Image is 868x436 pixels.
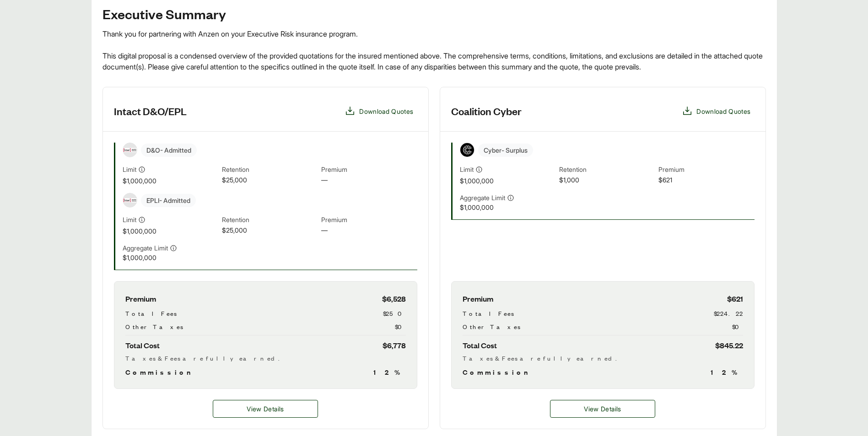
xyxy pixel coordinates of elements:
[125,339,160,351] span: Total Cost
[123,215,136,224] span: Limit
[123,226,218,236] span: $1,000,000
[123,243,168,253] span: Aggregate Limit
[123,176,218,186] span: $1,000,000
[463,367,532,378] span: Commission
[678,102,754,120] button: Download Quotes
[383,308,406,318] span: $250
[125,322,183,331] span: Other Taxes
[123,165,136,174] span: Limit
[658,165,754,175] span: Premium
[550,400,655,418] a: Coalition Cyber details
[222,215,318,225] span: Retention
[102,6,766,21] h2: Executive Summary
[125,292,156,305] span: Premium
[463,339,497,351] span: Total Cost
[222,225,318,236] span: $25,000
[382,292,406,305] span: $6,528
[714,308,743,318] span: $224.22
[395,322,406,331] span: $0
[732,322,743,331] span: $0
[213,400,318,418] button: View Details
[727,292,743,305] span: $621
[451,104,522,118] h3: Coalition Cyber
[321,165,417,175] span: Premium
[550,400,655,418] button: View Details
[125,308,177,318] span: Total Fees
[696,106,750,116] span: Download Quotes
[321,215,417,225] span: Premium
[123,253,218,262] span: $1,000,000
[373,367,406,378] span: 12 %
[463,353,743,363] div: Taxes & Fees are fully earned.
[341,102,417,120] button: Download Quotes
[463,292,493,305] span: Premium
[711,367,743,378] span: 12 %
[559,175,655,186] span: $1,000
[359,106,413,116] span: Download Quotes
[321,225,417,236] span: —
[222,175,318,186] span: $25,000
[463,322,520,331] span: Other Taxes
[658,175,754,186] span: $621
[460,193,505,202] span: Aggregate Limit
[247,404,284,414] span: View Details
[125,353,406,363] div: Taxes & Fees are fully earned.
[715,339,743,351] span: $845.22
[123,198,137,202] img: Intact
[114,104,187,118] h3: Intact D&O/EPL
[321,175,417,186] span: —
[463,308,514,318] span: Total Fees
[141,194,196,207] span: EPLI - Admitted
[383,339,406,351] span: $6,778
[141,144,197,157] span: D&O - Admitted
[460,176,555,186] span: $1,000,000
[460,202,555,212] span: $1,000,000
[584,404,621,414] span: View Details
[559,165,655,175] span: Retention
[478,144,533,157] span: Cyber - Surplus
[460,165,474,174] span: Limit
[102,28,766,72] div: Thank you for partnering with Anzen on your Executive Risk insurance program. This digital propos...
[123,148,137,152] img: Intact
[125,367,195,378] span: Commission
[222,165,318,175] span: Retention
[460,143,474,157] img: Coalition
[213,400,318,418] a: Intact D&O/EPL details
